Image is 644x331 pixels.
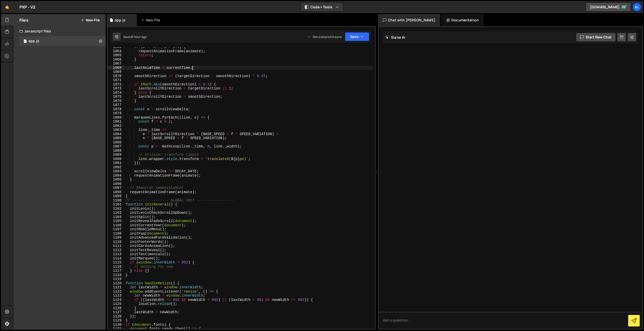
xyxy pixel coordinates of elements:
[81,18,100,22] button: New File
[108,211,125,215] div: 1103
[115,18,126,23] div: app.js
[108,58,125,62] div: 1066
[108,273,125,277] div: 1118
[108,128,125,132] div: 1083
[441,14,484,26] div: Documentation
[24,40,27,44] span: 1
[108,290,125,294] div: 1122
[301,3,343,12] button: Code + Tools
[108,45,125,49] div: 1063
[108,219,125,223] div: 1105
[108,302,125,306] div: 1125
[108,285,125,290] div: 1121
[108,174,125,178] div: 1094
[108,252,125,256] div: 1113
[108,82,125,87] div: 1072
[108,178,125,182] div: 1095
[108,244,125,248] div: 1111
[108,306,125,310] div: 1126
[108,182,125,186] div: 1096
[19,17,28,23] h2: Files
[108,70,125,74] div: 1069
[108,157,125,161] div: 1090
[141,18,162,23] div: New File
[345,32,369,41] button: Save
[108,298,125,302] div: 1124
[108,103,125,107] div: 1077
[13,26,106,36] div: Javascript files
[108,149,125,153] div: 1088
[108,260,125,265] div: 1115
[108,124,125,128] div: 1082
[108,281,125,286] div: 1120
[108,144,125,149] div: 1087
[108,111,125,116] div: 1079
[108,269,125,273] div: 1117
[108,116,125,120] div: 1080
[108,153,125,157] div: 1089
[308,35,342,39] div: Dev and prod in sync
[108,78,125,82] div: 1071
[108,310,125,314] div: 1127
[108,66,125,70] div: 1068
[108,169,125,174] div: 1093
[108,91,125,95] div: 1074
[108,161,125,165] div: 1091
[108,318,125,323] div: 1129
[108,202,125,207] div: 1101
[108,240,125,244] div: 1110
[108,190,125,194] div: 1098
[108,53,125,58] div: 1065
[108,136,125,140] div: 1085
[108,198,125,203] div: 1100
[108,62,125,66] div: 1067
[385,35,406,40] h2: Slater AI
[132,35,147,39] div: 1 hour ago
[108,165,125,170] div: 1092
[108,327,125,331] div: 1131
[108,194,125,198] div: 1099
[123,35,147,39] div: Saved
[586,3,631,12] a: [DOMAIN_NAME]
[576,33,616,42] button: Start new chat
[108,186,125,190] div: 1097
[108,215,125,219] div: 1104
[1,1,13,13] a: 🤙
[19,36,106,46] div: 16752/45754.js
[108,314,125,319] div: 1128
[108,265,125,269] div: 1116
[108,323,125,327] div: 1130
[108,74,125,78] div: 1070
[108,95,125,99] div: 1075
[632,3,641,12] a: Kl
[28,39,39,43] div: app.js
[108,120,125,124] div: 1081
[108,236,125,240] div: 1109
[108,140,125,145] div: 1086
[108,277,125,281] div: 1119
[108,232,125,236] div: 1108
[108,99,125,103] div: 1076
[108,107,125,112] div: 1078
[378,14,440,26] div: Chat with [PERSON_NAME]
[19,4,35,10] div: PXP - V2
[108,86,125,91] div: 1073
[108,223,125,228] div: 1106
[108,207,125,211] div: 1102
[108,294,125,298] div: 1123
[108,256,125,261] div: 1114
[108,49,125,53] div: 1064
[108,248,125,252] div: 1112
[108,227,125,232] div: 1107
[108,132,125,136] div: 1084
